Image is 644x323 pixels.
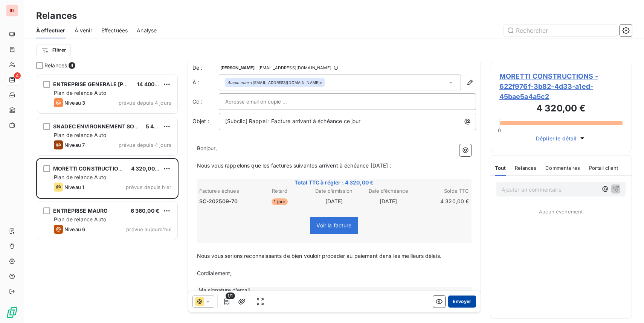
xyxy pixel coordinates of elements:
[36,27,66,34] span: À effectuer
[36,9,77,23] h3: Relances
[199,187,252,195] th: Factures échues
[199,198,238,205] span: SC-202509-70
[448,296,476,308] button: Envoyer
[197,162,391,169] span: Nous vous rappelons que les factures suivantes arrivent à échéance [DATE] :
[131,207,160,214] span: 6 360,00 €
[54,132,106,138] span: Plan de relance Auto
[192,79,219,86] label: À :
[36,74,179,323] div: grid
[515,165,536,171] span: Relances
[499,102,623,117] h3: 4 320,00 €
[137,27,157,34] span: Analyse
[36,44,71,56] button: Filtrer
[192,118,209,124] span: Objet :
[131,165,160,172] span: 4 320,00 €
[534,134,588,143] button: Déplier le détail
[226,293,235,299] span: 1/1
[220,66,255,70] span: [PERSON_NAME]
[64,226,85,232] span: Niveau 6
[536,134,577,142] span: Déplier le détail
[589,165,618,171] span: Portail client
[416,187,469,195] th: Solde TTC
[126,184,171,190] span: prévue depuis hier
[53,123,237,130] span: SNADEC ENVIRONNEMENT SOCIETE NATIONALE DE [MEDICAL_DATA]
[119,142,171,148] span: prévue depuis 4 jours
[416,197,469,206] td: 4 320,00 €
[495,165,506,171] span: Tout
[545,165,580,171] span: Commentaires
[499,71,623,102] span: MORETTI CONSTRUCTIONS - 622f976f-3b82-4d33-a1ed-45bae5a4a5c2
[225,118,361,124] span: [Subclic] Rappel : Facture arrivant à échéance ce jour
[53,81,163,87] span: ENTREPRISE GENERALE [PERSON_NAME]
[146,123,175,130] span: 5 400,00 €
[53,207,108,214] span: ENTREPRISE MAURO
[44,62,67,69] span: Relances
[316,222,351,229] span: Voir la facture
[253,187,307,195] th: Retard
[307,197,361,206] td: [DATE]
[54,90,106,96] span: Plan de relance Auto
[53,165,126,172] span: MORETTI CONSTRUCTIONS
[197,253,441,259] span: Nous vous serions reconnaissants de bien vouloir procéder au paiement dans les meilleurs délais.
[227,80,323,85] div: <[EMAIL_ADDRESS][DOMAIN_NAME]>
[198,179,470,186] span: Total TTC à régler : 4 320,00 €
[69,62,75,69] span: 4
[6,5,18,17] div: ID
[197,145,217,151] span: Bonjour,
[272,198,288,205] span: 1 jour
[256,66,331,70] span: - [EMAIL_ADDRESS][DOMAIN_NAME]
[307,187,361,195] th: Date d’émission
[192,98,219,105] label: Cc :
[539,209,583,215] span: Aucun évènement
[54,216,106,222] span: Plan de relance Auto
[498,127,501,133] span: 0
[119,100,171,106] span: prévue depuis 4 jours
[137,81,168,87] span: 14 400,00 €
[64,100,85,106] span: Niveau 3
[192,64,219,72] span: De :
[75,27,92,34] span: À venir
[227,80,249,85] em: Aucun nom
[64,142,85,148] span: Niveau 7
[362,197,415,206] td: [DATE]
[54,174,106,180] span: Plan de relance Auto
[225,96,306,107] input: Adresse email en copie ...
[64,184,84,190] span: Niveau 1
[618,297,636,315] iframe: Intercom live chat
[126,226,171,232] span: prévue aujourd’hui
[101,27,128,34] span: Effectuées
[362,187,415,195] th: Date d’échéance
[504,24,617,37] input: Rechercher
[197,270,232,276] span: Cordialement,
[6,306,18,318] img: Logo LeanPay
[14,72,21,79] span: 4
